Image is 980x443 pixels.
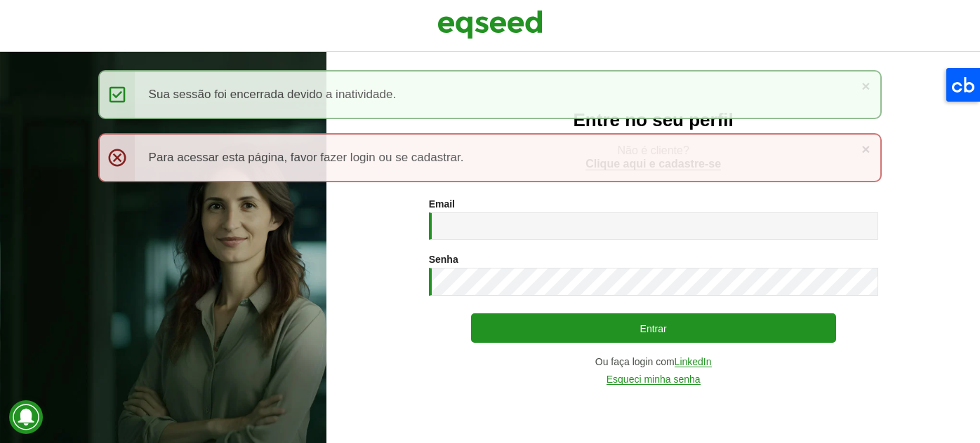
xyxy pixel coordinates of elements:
div: Ou faça login com [429,357,878,367]
div: Sua sessão foi encerrada devido a inatividade. [98,70,882,119]
a: × [861,142,870,156]
a: Esqueci minha senha [607,374,701,385]
div: Para acessar esta página, favor fazer login ou se cadastrar. [98,133,882,182]
label: Senha [429,254,458,264]
a: × [861,79,870,93]
a: LinkedIn [675,357,712,367]
label: Email [429,199,455,209]
button: Entrar [471,313,836,343]
img: EqSeed Logo [437,7,543,42]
